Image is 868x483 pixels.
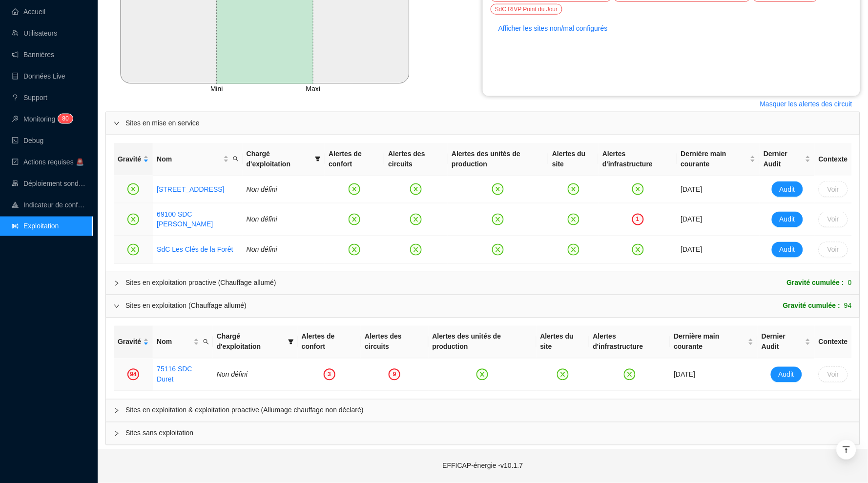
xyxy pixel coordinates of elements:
span: close-circle [624,369,636,381]
th: Nom [153,326,213,359]
th: Dernier Audit [760,143,815,176]
span: Voir [827,245,839,255]
th: Alertes d'infrastructure [599,143,677,176]
span: 0 [848,278,852,288]
span: close-circle [127,244,139,256]
span: close-circle [632,244,644,256]
span: Nom [157,337,191,347]
a: slidersExploitation [12,222,59,230]
div: Sites en exploitation (Chauffage allumé) [125,301,247,311]
span: Nom [157,154,221,164]
span: search [233,156,239,162]
th: Alertes de confort [298,326,361,359]
a: 75116 SDC Duret [157,364,209,385]
span: close-circle [492,244,504,256]
span: Chargé d'exploitation [217,332,284,352]
th: Alertes du site [537,326,589,359]
span: close-circle [349,244,360,256]
a: monitorMonitoring80 [12,115,70,123]
span: close-circle [127,183,139,195]
span: expanded [114,303,120,309]
button: Voir [819,212,848,227]
span: search [201,335,211,349]
tspan: Mini [210,85,223,93]
span: filter [286,330,296,354]
span: 0 [65,115,69,122]
button: Masquer les alertes des circuit [752,96,860,112]
span: close-circle [568,183,579,195]
span: close-circle [568,244,579,256]
span: Dernier Audit [764,149,803,169]
a: 69100 SDC [PERSON_NAME] [157,210,213,228]
span: collapsed [114,431,120,437]
th: Dernière main courante [677,143,760,176]
a: [STREET_ADDRESS] [157,185,224,193]
a: [STREET_ADDRESS] [157,184,224,195]
th: Alertes de confort [325,143,384,176]
span: Voir [827,215,839,225]
span: Dernier Audit [762,332,803,352]
span: collapsed [114,408,120,414]
button: Afficher les sites non/mal configurés [491,20,616,36]
span: Actions requises 🚨 [23,158,84,166]
span: Gravité cumulée : [787,278,845,288]
span: Audit [780,215,795,225]
a: SdC Les Clés de la Forêt [157,246,233,254]
div: 9 [389,369,400,381]
div: Sites en exploitation proactive (Chauffage allumé) [125,278,276,288]
div: Sites en exploitation (Chauffage allumé)Gravité cumulée :94 [106,295,860,318]
div: Sites en mise en service [106,112,860,135]
span: close-circle [349,183,360,195]
a: codeDebug [12,137,43,144]
th: Dernier Audit [758,326,815,359]
span: close-circle [410,183,422,195]
span: Non défini [247,185,277,193]
a: heat-mapIndicateur de confort [12,201,86,209]
div: Sites en exploitation & exploitation proactive (Allumage chauffage non déclaré) [106,400,860,422]
div: Sites en exploitation proactive (Chauffage allumé)Gravité cumulée :0 [106,272,860,295]
span: Audit [779,370,794,380]
span: Sites en mise en service [125,118,852,128]
span: close-circle [557,369,569,381]
th: Contexte [815,326,852,359]
td: [DATE] [677,176,760,203]
th: Alertes des unités de production [429,326,537,359]
a: 69100 SDC [PERSON_NAME] [157,209,239,230]
button: Voir [819,242,848,258]
span: Gravité cumulée : [783,301,841,311]
span: close-circle [349,214,360,225]
span: Sites en exploitation & exploitation proactive (Allumage chauffage non déclaré) [125,405,852,416]
span: Dernière main courante [674,332,746,352]
span: search [203,339,209,345]
span: Non défini [217,371,248,379]
button: Audit [772,212,803,227]
div: 94 [127,369,139,381]
span: Audit [780,245,795,255]
th: Alertes des unités de production [448,143,548,176]
a: clusterDéploiement sondes [12,180,86,187]
span: close-circle [410,244,422,256]
a: databaseDonnées Live [12,72,65,80]
button: Audit [771,367,802,382]
div: Sites sans exploitation [106,423,860,445]
span: Gravité [118,154,141,164]
td: [DATE] [677,236,760,264]
span: collapsed [114,281,120,286]
span: Sites sans exploitation [125,428,852,439]
th: Alertes du site [548,143,599,176]
span: filter [288,339,294,345]
span: 8 [62,115,65,122]
a: SdC Les Clés de la Forêt [157,245,233,255]
div: SdC RIVP Point du Jour [491,4,562,15]
span: Gravité [118,337,141,347]
span: filter [315,156,321,162]
span: Masquer les alertes des circuit [760,99,852,109]
span: Non défini [247,246,277,254]
a: notificationBannières [12,51,54,59]
td: [DATE] [677,203,760,236]
th: Alertes d'infrastructure [589,326,670,359]
a: homeAccueil [12,8,45,16]
span: vertical-align-top [842,445,851,454]
span: close-circle [568,214,579,225]
span: Dernière main courante [681,149,748,169]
